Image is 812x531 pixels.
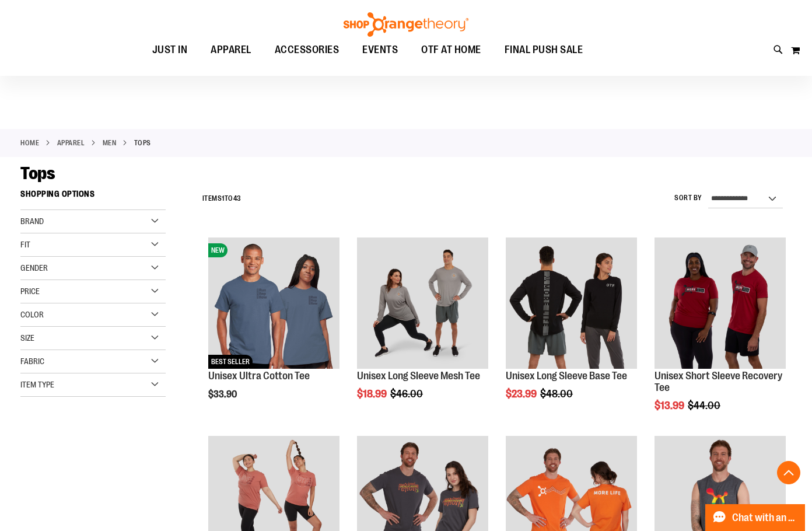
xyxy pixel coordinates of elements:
[20,240,30,249] span: Fit
[208,389,239,400] span: $33.90
[506,237,637,369] img: Product image for Unisex Long Sleeve Base Tee
[202,232,345,429] div: product
[20,380,54,389] span: Item Type
[275,37,339,63] span: ACCESSORIES
[20,184,166,210] strong: Shopping Options
[222,194,225,202] span: 1
[649,232,792,441] div: product
[409,37,493,64] a: OTF AT HOME
[202,190,242,208] h2: Items to
[208,237,339,371] a: Unisex Ultra Cotton TeeNEWBEST SELLER
[20,163,55,183] span: Tops
[500,232,643,429] div: product
[506,370,627,382] a: Unisex Long Sleeve Base Tee
[211,37,251,63] span: APPAREL
[654,370,782,393] a: Unisex Short Sleeve Recovery Tee
[199,37,263,63] a: APPAREL
[103,138,117,148] a: MEN
[506,388,538,400] span: $23.99
[688,400,722,411] span: $44.00
[263,37,351,64] a: ACCESSORIES
[493,37,595,64] a: FINAL PUSH SALE
[362,37,398,63] span: EVENTS
[421,37,481,63] span: OTF AT HOME
[351,37,409,64] a: EVENTS
[152,37,188,63] span: JUST IN
[342,12,470,37] img: Shop Orangetheory
[20,310,44,319] span: Color
[208,243,228,257] span: NEW
[654,237,786,371] a: Product image for Unisex SS Recovery Tee
[208,355,253,369] span: BEST SELLER
[777,461,800,484] button: Back To Top
[20,333,34,343] span: Size
[57,138,85,148] a: APPAREL
[654,400,686,411] span: $13.99
[208,370,310,382] a: Unisex Ultra Cotton Tee
[505,37,583,63] span: FINAL PUSH SALE
[20,263,48,273] span: Gender
[20,357,44,366] span: Fabric
[357,237,488,371] a: Unisex Long Sleeve Mesh Tee primary image
[141,37,199,64] a: JUST IN
[540,388,575,400] span: $48.00
[654,237,786,369] img: Product image for Unisex SS Recovery Tee
[20,216,44,226] span: Brand
[351,232,494,429] div: product
[208,237,339,369] img: Unisex Ultra Cotton Tee
[732,512,798,523] span: Chat with an Expert
[233,194,242,202] span: 43
[705,504,806,531] button: Chat with an Expert
[134,138,151,148] strong: Tops
[20,287,40,296] span: Price
[357,388,388,400] span: $18.99
[674,193,702,203] label: Sort By
[357,370,480,382] a: Unisex Long Sleeve Mesh Tee
[20,138,39,148] a: Home
[506,237,637,371] a: Product image for Unisex Long Sleeve Base Tee
[357,237,488,369] img: Unisex Long Sleeve Mesh Tee primary image
[390,388,425,400] span: $46.00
